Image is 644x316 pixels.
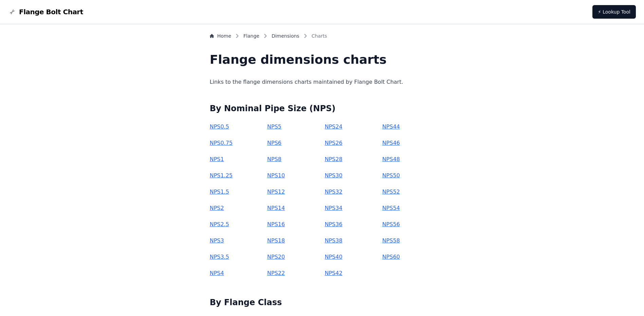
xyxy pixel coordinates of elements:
a: NPS10 [267,172,285,179]
a: NPS18 [267,237,285,244]
a: ⚡ Lookup Tool [592,5,636,19]
a: NPS38 [325,237,342,244]
a: NPS0.75 [210,140,233,146]
a: Flange [243,33,259,39]
a: NPS22 [267,270,285,276]
a: NPS50 [382,172,400,179]
a: NPS3 [210,237,224,244]
a: NPS36 [325,221,342,228]
a: NPS54 [382,205,400,211]
a: NPS24 [325,123,342,130]
a: NPS46 [382,140,400,146]
span: Flange Bolt Chart [19,7,83,17]
a: NPS40 [325,254,342,260]
a: NPS34 [325,205,342,211]
a: NPS12 [267,189,285,195]
h2: By Nominal Pipe Size (NPS) [210,103,435,114]
a: NPS48 [382,156,400,162]
a: Flange Bolt Chart LogoFlange Bolt Chart [8,7,83,17]
a: NPS42 [325,270,342,276]
span: Charts [312,33,327,39]
a: NPS52 [382,189,400,195]
a: NPS2 [210,205,224,211]
a: NPS60 [382,254,400,260]
a: NPS58 [382,237,400,244]
img: Flange Bolt Chart Logo [8,8,16,16]
h1: Flange dimensions charts [210,53,435,66]
a: NPS56 [382,221,400,228]
a: NPS3.5 [210,254,229,260]
a: Home [210,33,231,39]
a: NPS1.25 [210,172,233,179]
a: NPS0.5 [210,123,229,130]
p: Links to the flange dimensions charts maintained by Flange Bolt Chart. [210,77,435,87]
a: NPS2.5 [210,221,229,228]
a: NPS30 [325,172,342,179]
a: NPS4 [210,270,224,276]
a: NPS28 [325,156,342,162]
nav: Breadcrumb [210,33,435,42]
a: NPS6 [267,140,281,146]
a: NPS44 [382,123,400,130]
a: NPS8 [267,156,281,162]
a: NPS14 [267,205,285,211]
a: NPS32 [325,189,342,195]
a: NPS16 [267,221,285,228]
a: NPS1 [210,156,224,162]
a: NPS20 [267,254,285,260]
a: Dimensions [272,33,299,39]
h2: By Flange Class [210,297,435,308]
a: NPS26 [325,140,342,146]
a: NPS5 [267,123,281,130]
a: NPS1.5 [210,189,229,195]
